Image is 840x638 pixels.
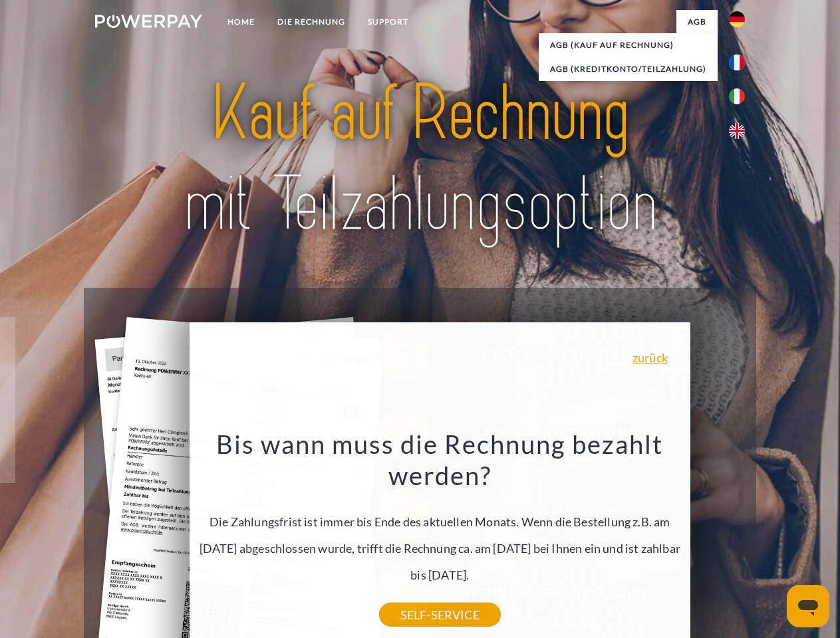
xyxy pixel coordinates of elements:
img: logo-powerpay-white.svg [95,15,202,28]
a: agb [676,10,718,34]
img: it [729,88,745,104]
h3: Bis wann muss die Rechnung bezahlt werden? [197,428,682,492]
img: fr [729,54,745,70]
a: Home [216,10,266,34]
a: AGB (Kauf auf Rechnung) [539,33,718,57]
iframe: Schaltfläche zum Öffnen des Messaging-Fensters [787,585,829,627]
a: AGB (Kreditkonto/Teilzahlung) [539,57,718,81]
a: SUPPORT [356,10,420,34]
a: zurück [632,352,668,364]
a: DIE RECHNUNG [266,10,356,34]
img: de [729,11,745,27]
div: Die Zahlungsfrist ist immer bis Ende des aktuellen Monats. Wenn die Bestellung z.B. am [DATE] abg... [197,428,682,615]
img: title-powerpay_de.svg [127,64,713,255]
a: SELF-SERVICE [379,603,501,627]
img: en [729,123,745,139]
